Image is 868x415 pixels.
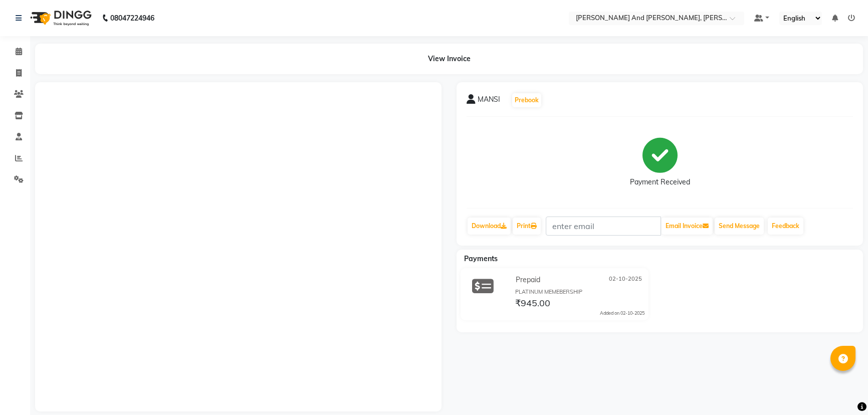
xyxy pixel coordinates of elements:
span: ₹945.00 [515,297,550,311]
button: Send Message [715,218,764,235]
input: enter email [546,217,661,236]
a: Download [468,218,511,235]
span: Payments [464,254,498,263]
div: View Invoice [35,44,863,74]
button: Prebook [512,93,541,107]
iframe: chat widget [826,375,858,405]
b: 08047224946 [110,4,154,32]
a: Print [513,218,541,235]
div: Payment Received [630,177,690,187]
span: Prepaid [516,275,540,285]
div: PLATINUM MEMEBERSHIP [515,288,644,296]
span: 02-10-2025 [609,275,642,285]
img: logo [26,4,94,32]
button: Email Invoice [662,218,713,235]
a: Feedback [768,218,803,235]
span: MANSI [478,94,500,108]
div: Added on 02-10-2025 [600,310,644,317]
